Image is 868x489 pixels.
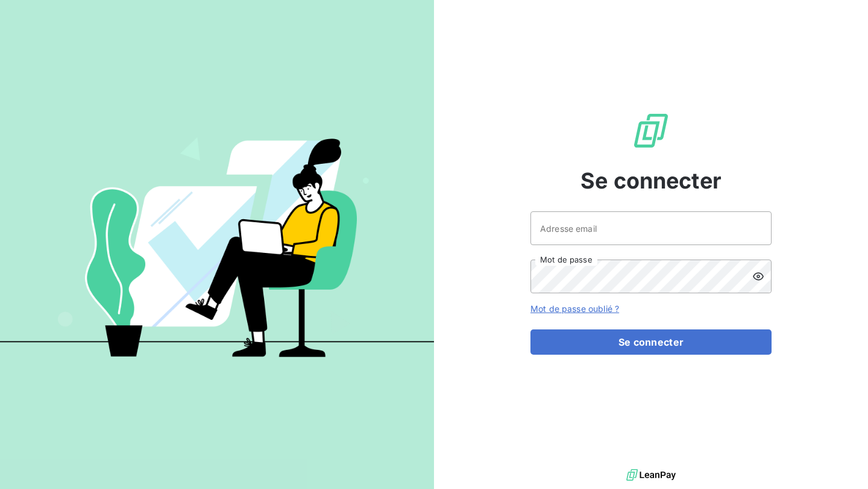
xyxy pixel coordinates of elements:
[632,111,670,150] img: Logo LeanPay
[626,466,676,484] img: logo
[530,304,619,314] a: Mot de passe oublié ?
[580,164,722,197] span: Se connecter
[530,211,772,245] input: placeholder
[530,329,772,355] button: Se connecter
